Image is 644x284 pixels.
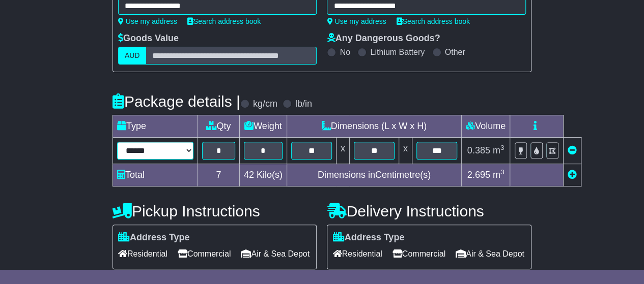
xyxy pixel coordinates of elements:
[445,47,465,57] label: Other
[399,138,412,164] td: x
[370,47,425,57] label: Lithium Battery
[393,246,445,262] span: Commercial
[332,232,404,243] label: Address Type
[287,115,461,138] td: Dimensions (L x W x H)
[198,115,239,138] td: Qty
[327,33,440,44] label: Any Dangerous Goods?
[178,246,231,262] span: Commercial
[113,164,198,186] td: Total
[244,170,254,180] span: 42
[568,170,577,180] a: Add new item
[287,164,461,186] td: Dimensions in Centimetre(s)
[118,246,167,262] span: Residential
[397,17,470,25] a: Search address book
[456,246,524,262] span: Air & Sea Depot
[198,164,239,186] td: 7
[241,246,310,262] span: Air & Sea Depot
[118,33,179,44] label: Goods Value
[187,17,261,25] a: Search address book
[467,170,490,180] span: 2.695
[113,203,317,219] h4: Pickup Instructions
[500,168,505,176] sup: 3
[340,47,350,57] label: No
[493,170,505,180] span: m
[327,17,386,25] a: Use my address
[118,17,177,25] a: Use my address
[493,145,505,155] span: m
[118,232,190,243] label: Address Type
[568,145,577,155] a: Remove this item
[327,203,531,219] h4: Delivery Instructions
[118,47,147,65] label: AUD
[295,99,312,110] label: lb/in
[467,145,490,155] span: 0.385
[113,115,198,138] td: Type
[253,99,277,110] label: kg/cm
[239,115,287,138] td: Weight
[461,115,510,138] td: Volume
[239,164,287,186] td: Kilo(s)
[332,246,382,262] span: Residential
[500,144,505,151] sup: 3
[336,138,349,164] td: x
[113,93,240,110] h4: Package details |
